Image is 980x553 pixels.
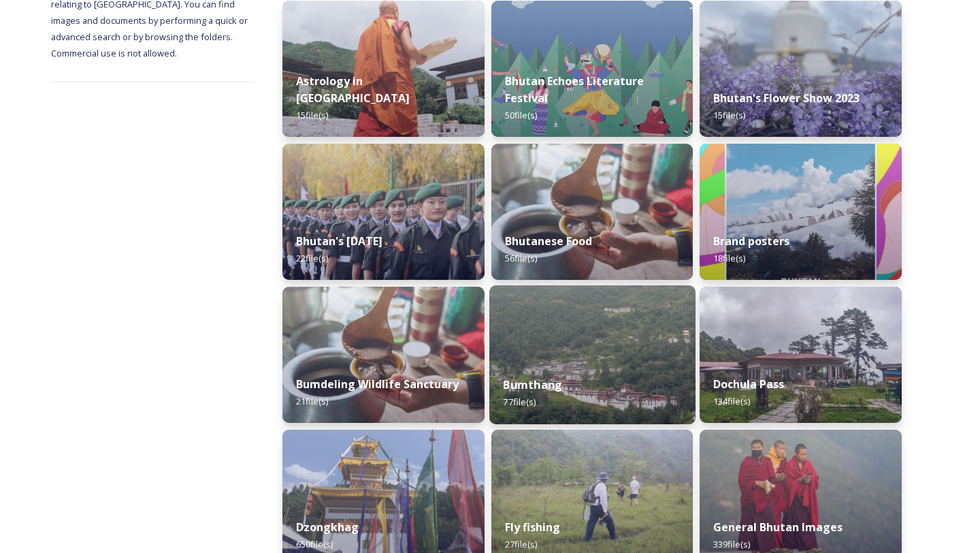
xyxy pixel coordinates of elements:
[296,395,328,407] span: 21 file(s)
[296,74,410,106] strong: Astrology in [GEOGRAPHIC_DATA]
[505,520,560,535] strong: Fly fishing
[282,287,485,423] img: Bumdeling%2520090723%2520by%2520Amp%2520Sripimanwat-4%25202.jpg
[700,1,902,137] img: Bhutan%2520Flower%2520Show2.jpg
[700,287,902,423] img: 2022-10-01%252011.41.43.jpg
[296,234,382,249] strong: Bhutan's [DATE]
[713,91,860,106] strong: Bhutan's Flower Show 2023
[713,234,789,249] strong: Brand posters
[491,144,693,280] img: Bumdeling%2520090723%2520by%2520Amp%2520Sripimanwat-4.jpg
[713,252,745,264] span: 18 file(s)
[296,109,328,121] span: 15 file(s)
[491,1,693,137] img: Bhutan%2520Echoes7.jpg
[713,109,745,121] span: 15 file(s)
[505,109,537,121] span: 50 file(s)
[282,1,485,137] img: _SCH1465.jpg
[505,538,537,550] span: 27 file(s)
[296,520,359,535] strong: Dzongkhag
[489,285,696,424] img: Bumthang%2520180723%2520by%2520Amp%2520Sripimanwat-20.jpg
[296,538,333,550] span: 650 file(s)
[505,74,644,106] strong: Bhutan Echoes Literature Festival
[296,252,328,264] span: 22 file(s)
[713,395,750,407] span: 134 file(s)
[713,538,750,550] span: 339 file(s)
[503,377,562,392] strong: Bumthang
[700,144,902,280] img: Bhutan_Believe_800_1000_4.jpg
[505,252,537,264] span: 56 file(s)
[503,396,536,408] span: 77 file(s)
[505,234,592,249] strong: Bhutanese Food
[713,520,843,535] strong: General Bhutan Images
[296,377,459,392] strong: Bumdeling Wildlife Sanctuary
[713,377,784,392] strong: Dochula Pass
[282,144,485,280] img: Bhutan%2520National%2520Day10.jpg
